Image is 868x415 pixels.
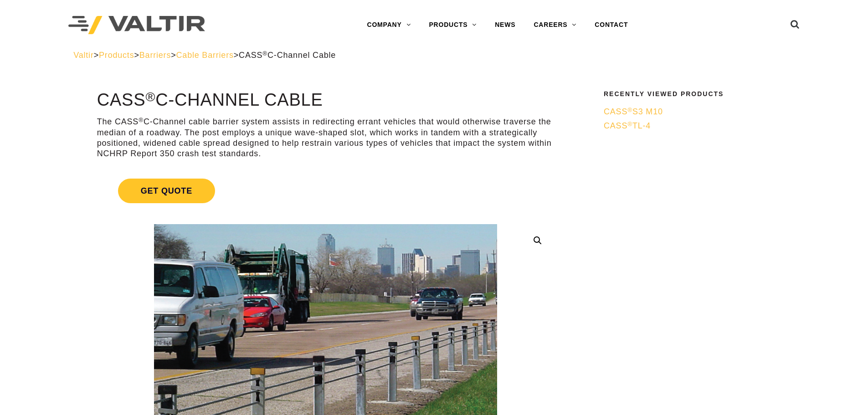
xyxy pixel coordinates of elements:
a: PRODUCTS [420,16,486,34]
sup: ® [145,89,155,104]
a: COMPANY [358,16,420,34]
img: Valtir [68,16,205,35]
a: CASS®TL-4 [604,121,789,131]
h2: Recently Viewed Products [604,91,789,97]
a: Barriers [139,51,171,60]
a: Valtir [73,51,93,60]
a: Cable Barriers [176,51,234,60]
span: Get Quote [118,179,215,203]
span: CASS S3 M10 [604,107,663,116]
div: > > > > [73,50,795,61]
sup: ® [627,107,632,113]
a: Products [99,51,134,60]
sup: ® [627,121,632,128]
span: CASS C-Channel Cable [239,51,336,60]
a: NEWS [486,16,524,34]
a: CASS®S3 M10 [604,107,789,117]
h1: CASS C-Channel Cable [97,91,554,110]
a: Get Quote [97,168,554,214]
span: CASS TL-4 [604,121,651,130]
sup: ® [262,50,267,57]
p: The CASS C-Channel cable barrier system assists in redirecting errant vehicles that would otherwi... [97,117,554,159]
a: CAREERS [524,16,586,34]
sup: ® [139,117,144,123]
a: CONTACT [586,16,637,34]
